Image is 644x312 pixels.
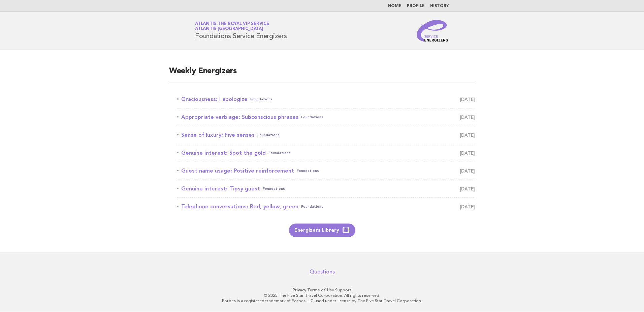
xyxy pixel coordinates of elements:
[460,95,475,104] span: [DATE]
[257,130,280,140] span: Foundations
[177,184,475,193] a: Genuine interest: Tipsy guestFoundations [DATE]
[297,166,319,176] span: Foundations
[417,20,449,42] img: Service Energizers
[301,202,323,211] span: Foundations
[195,22,287,40] h1: Foundations Service Energizers
[310,268,335,275] a: Questions
[307,288,334,292] a: Terms of Use
[407,4,425,8] a: Profile
[460,202,475,211] span: [DATE]
[250,95,272,104] span: Foundations
[177,148,475,158] a: Genuine interest: Spot the goldFoundations [DATE]
[430,4,449,8] a: History
[388,4,401,8] a: Home
[263,184,285,193] span: Foundations
[177,95,475,104] a: Graciousness: I apologizeFoundations [DATE]
[460,130,475,140] span: [DATE]
[289,224,355,237] a: Energizers Library
[301,112,323,122] span: Foundations
[177,166,475,176] a: Guest name usage: Positive reinforcementFoundations [DATE]
[169,66,475,82] h2: Weekly Energizers
[116,298,528,304] p: Forbes is a registered trademark of Forbes LLC used under license by The Five Star Travel Corpora...
[116,287,528,293] p: · ·
[460,112,475,122] span: [DATE]
[293,288,306,292] a: Privacy
[177,202,475,211] a: Telephone conversations: Red, yellow, greenFoundations [DATE]
[268,148,291,158] span: Foundations
[177,130,475,140] a: Sense of luxury: Five sensesFoundations [DATE]
[335,288,352,292] a: Support
[195,22,269,31] a: Atlantis the Royal VIP ServiceAtlantis [GEOGRAPHIC_DATA]
[460,166,475,176] span: [DATE]
[195,27,263,31] span: Atlantis [GEOGRAPHIC_DATA]
[116,293,528,298] p: © 2025 The Five Star Travel Corporation. All rights reserved.
[177,112,475,122] a: Appropriate verbiage: Subconscious phrasesFoundations [DATE]
[460,184,475,193] span: [DATE]
[460,148,475,158] span: [DATE]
